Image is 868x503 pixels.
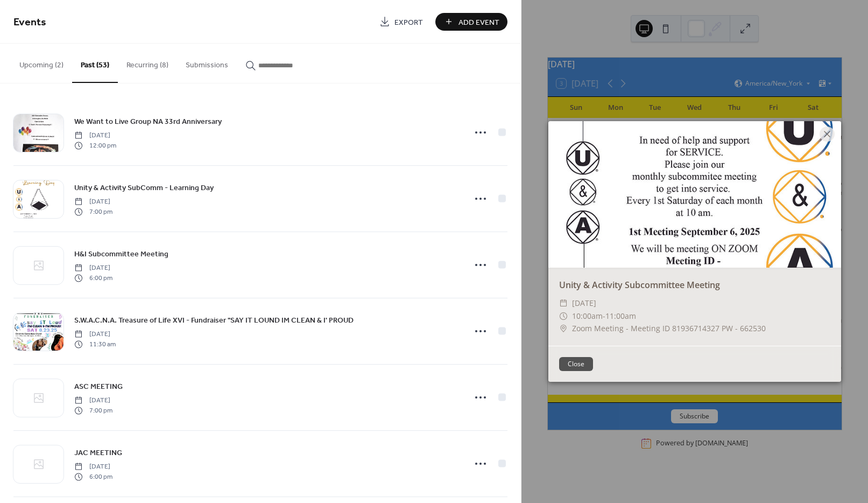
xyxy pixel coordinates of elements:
span: 11:00am [605,311,636,321]
button: Past (53) [72,44,118,83]
a: H&I Subcommittee Meeting [74,248,168,260]
a: We Want to Live Group NA 33rd Anniversary [74,115,222,128]
span: [DATE] [572,297,596,310]
div: ​ [559,322,568,335]
button: Add Event [435,13,507,31]
span: [DATE] [74,396,112,406]
span: H&I Subcommittee Meeting [74,249,168,260]
span: We Want to Live Group NA 33rd Anniversary [74,116,222,128]
span: S.W.A.C.N.A. Treasure of Life XVI - Fundraiser "SAY IT LOUND IM CLEAN & I' PROUD [74,315,354,326]
span: 6:00 pm [74,273,112,283]
button: Recurring (8) [118,44,177,82]
span: - [603,311,605,321]
span: [DATE] [74,462,112,472]
span: 6:00 pm [74,472,112,481]
span: [DATE] [74,330,116,339]
span: ASC MEETING [74,381,123,393]
span: 7:00 pm [74,406,112,415]
span: 7:00 pm [74,207,112,216]
span: 12:00 pm [74,141,116,150]
span: Add Event [458,17,499,28]
span: Zoom Meeting - Meeting ID 81936714327 PW - 662530 [572,322,766,335]
span: 10:00am [572,311,603,321]
a: S.W.A.C.N.A. Treasure of Life XVI - Fundraiser "SAY IT LOUND IM CLEAN & I' PROUD [74,314,354,326]
a: Export [371,13,431,31]
span: 11:30 am [74,339,116,349]
span: Export [394,17,423,28]
button: Upcoming (2) [11,44,72,82]
div: ​ [559,297,568,310]
button: Submissions [177,44,237,82]
span: JAC MEETING [74,448,122,459]
div: ​ [559,310,568,323]
a: JAC MEETING [74,446,122,459]
a: ASC MEETING [74,380,123,393]
span: [DATE] [74,131,116,141]
button: Close [559,357,593,371]
span: [DATE] [74,197,112,207]
div: Unity & Activity Subcommittee Meeting [548,278,841,291]
span: [DATE] [74,263,112,273]
span: Events [13,12,46,33]
span: Unity & Activity SubComm - Learning Day [74,183,214,194]
a: Unity & Activity SubComm - Learning Day [74,181,214,194]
